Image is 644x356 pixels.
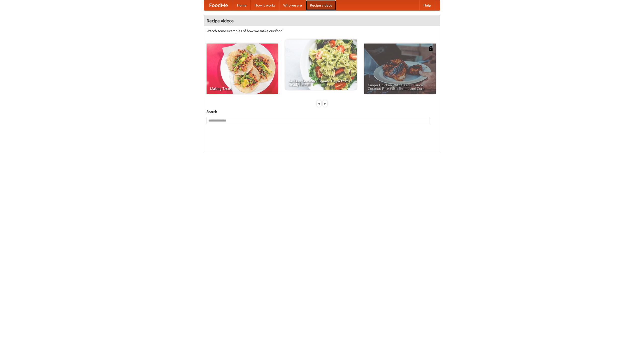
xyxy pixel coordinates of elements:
h4: Recipe videos [204,16,440,26]
a: How it works [251,0,279,10]
a: Making Tacos [207,44,278,94]
span: An Easy, Summery Tomato Pasta That's Ready for Fall [289,79,353,86]
img: 483408.png [428,46,433,51]
span: Making Tacos [210,87,274,90]
p: Watch some examples of how we make our food! [207,28,437,33]
div: « [317,100,321,107]
a: An Easy, Summery Tomato Pasta That's Ready for Fall [285,39,357,90]
div: » [323,100,327,107]
a: Recipe videos [306,0,336,10]
a: FoodMe [204,0,233,10]
a: Home [233,0,251,10]
a: Who we are [279,0,306,10]
h5: Search [207,109,437,114]
a: Help [419,0,435,10]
